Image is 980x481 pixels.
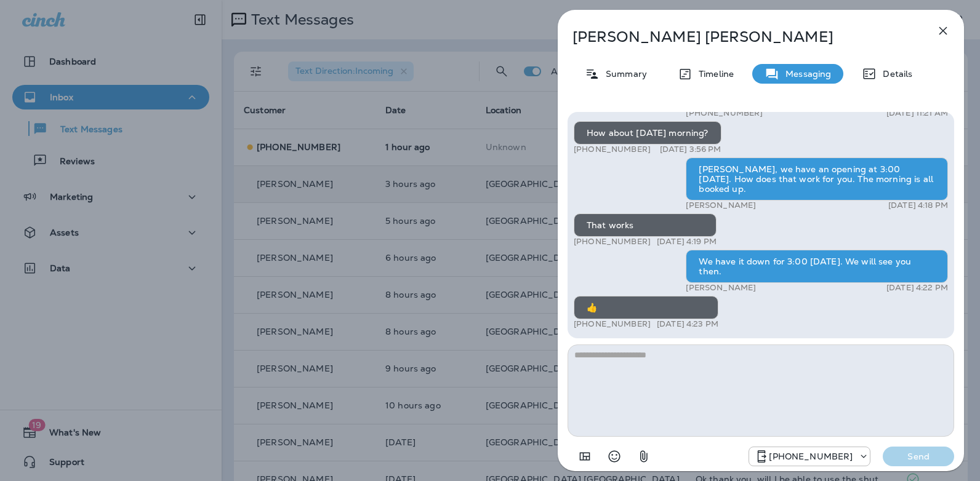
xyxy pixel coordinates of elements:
button: Add in a premade template [572,444,597,469]
p: [PHONE_NUMBER] [574,319,651,329]
p: Summary [600,69,647,79]
p: Details [877,69,912,79]
p: [DATE] 3:56 PM [660,145,721,154]
p: [DATE] 4:19 PM [657,237,717,247]
div: How about [DATE] morning? [574,121,721,145]
p: [DATE] 4:23 PM [657,319,718,329]
p: [PHONE_NUMBER] [686,108,763,118]
p: [PHONE_NUMBER] [574,145,651,154]
p: [PERSON_NAME] [686,201,756,210]
div: That works [574,213,717,237]
div: We have it down for 3:00 [DATE]. We will see you then. [686,250,948,283]
div: 👍 [574,296,718,319]
button: Select an emoji [602,444,627,469]
div: +1 (984) 409-9300 [749,449,870,464]
p: [DATE] 4:18 PM [888,201,948,210]
p: Messaging [779,69,831,79]
p: [PERSON_NAME] [PERSON_NAME] [572,28,909,46]
p: [PHONE_NUMBER] [574,237,651,247]
p: Timeline [693,69,734,79]
p: [DATE] 11:21 AM [886,108,948,118]
div: [PERSON_NAME], we have an opening at 3:00 [DATE]. How does that work for you. The morning is all ... [686,157,948,201]
p: [PERSON_NAME] [686,283,756,293]
p: [PHONE_NUMBER] [769,451,853,461]
p: [DATE] 4:22 PM [886,283,948,293]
